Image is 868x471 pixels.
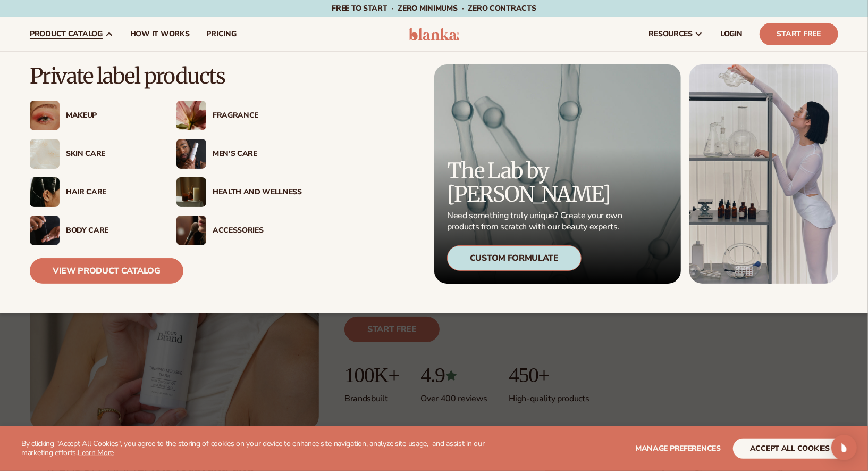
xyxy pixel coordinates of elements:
a: Male holding moisturizer bottle. Men’s Care [176,139,302,169]
div: Health And Wellness [213,188,302,197]
p: By clicking "Accept All Cookies", you agree to the storing of cookies on your device to enhance s... [21,440,497,458]
div: Body Care [66,226,155,235]
img: Female in lab with equipment. [689,64,838,284]
button: accept all cookies [733,439,847,459]
a: How It Works [122,17,198,51]
a: View Product Catalog [30,258,183,284]
a: Pink blooming flower. Fragrance [176,101,302,130]
span: Free to start · ZERO minimums · ZERO contracts [332,3,536,13]
img: Cream moisturizer swatch. [30,139,60,169]
a: Female with glitter eye makeup. Makeup [30,101,155,130]
button: Manage preferences [635,439,721,459]
a: Female hair pulled back with clips. Hair Care [30,177,155,207]
span: product catalog [30,30,103,38]
div: Open Intercom Messenger [831,435,857,460]
img: Female hair pulled back with clips. [30,177,60,207]
div: Skin Care [66,150,155,159]
img: Female with makeup brush. [176,216,206,245]
a: pricing [198,17,245,51]
div: Men’s Care [213,150,302,159]
span: How It Works [130,30,190,38]
a: Cream moisturizer swatch. Skin Care [30,139,155,169]
img: Female with glitter eye makeup. [30,101,60,130]
span: pricing [206,30,236,38]
img: Male holding moisturizer bottle. [176,139,206,169]
img: Pink blooming flower. [176,101,206,130]
a: Microscopic product formula. The Lab by [PERSON_NAME] Need something truly unique? Create your ow... [434,64,681,284]
span: resources [649,30,693,38]
a: product catalog [21,17,122,51]
div: Custom Formulate [447,245,582,271]
img: Candles and incense on table. [176,177,206,207]
img: Male hand applying moisturizer. [30,216,60,245]
a: Learn More [78,448,114,458]
div: Accessories [213,226,302,235]
p: Private label products [30,64,302,88]
a: Start Free [760,23,838,45]
div: Hair Care [66,188,155,197]
p: The Lab by [PERSON_NAME] [447,159,626,206]
span: Manage preferences [635,443,721,453]
a: Male hand applying moisturizer. Body Care [30,216,155,245]
a: LOGIN [712,17,751,51]
div: Fragrance [213,111,302,120]
span: LOGIN [720,30,743,38]
a: Candles and incense on table. Health And Wellness [176,177,302,207]
p: Need something truly unique? Create your own products from scratch with our beauty experts. [447,210,626,233]
img: logo [409,28,459,40]
a: resources [641,17,712,51]
div: Makeup [66,111,155,120]
a: Female with makeup brush. Accessories [176,216,302,245]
